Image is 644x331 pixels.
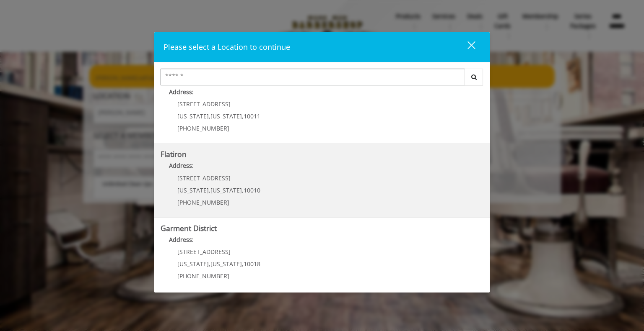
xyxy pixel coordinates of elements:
span: , [242,260,244,268]
div: Center Select [161,69,483,90]
span: [US_STATE] [177,112,209,120]
b: Address: [169,162,194,169]
span: [PHONE_NUMBER] [177,272,229,280]
span: [STREET_ADDRESS] [177,100,231,108]
span: [PHONE_NUMBER] [177,124,229,132]
span: [US_STATE] [210,112,242,120]
button: close dialog [452,38,480,56]
input: Search Center [161,69,465,85]
span: 10010 [244,186,260,194]
span: [US_STATE] [177,260,209,268]
span: [STREET_ADDRESS] [177,248,231,256]
i: Search button [469,74,479,80]
div: close dialog [458,41,475,53]
span: [US_STATE] [210,186,242,194]
span: [PHONE_NUMBER] [177,198,229,206]
span: , [209,112,210,120]
b: Address: [169,88,194,96]
span: 10011 [244,112,260,120]
span: [US_STATE] [210,260,242,268]
span: [STREET_ADDRESS] [177,174,231,182]
b: Flatiron [161,149,187,159]
b: Address: [169,236,194,244]
span: Please select a Location to continue [164,42,290,52]
span: 10018 [244,260,260,268]
b: Garment District [161,223,217,233]
span: , [242,186,244,194]
span: , [242,112,244,120]
span: , [209,260,210,268]
span: , [209,186,210,194]
span: [US_STATE] [177,186,209,194]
